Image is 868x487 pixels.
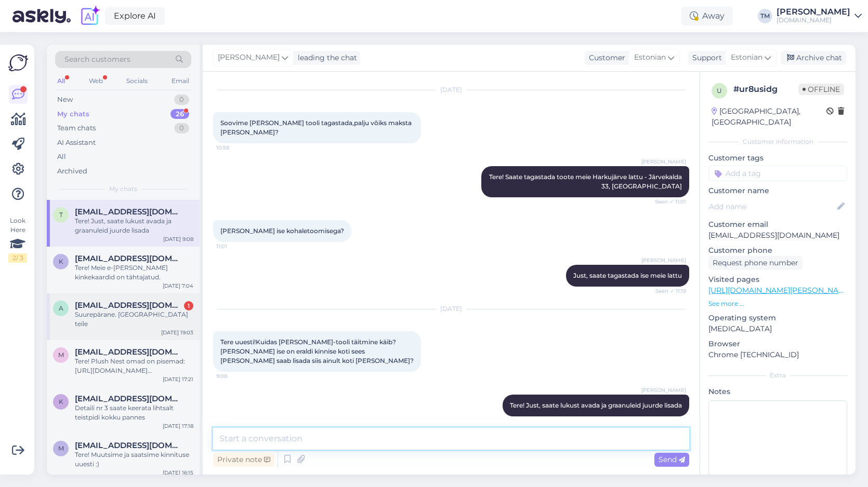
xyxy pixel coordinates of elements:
div: Suurepärane. [GEOGRAPHIC_DATA] teile [75,310,193,329]
span: Just, saate tagastada ise meie lattu [573,272,682,279]
div: TM [758,9,772,23]
div: [DATE] [213,304,689,314]
span: Tere! Saate tagastada toote meie Harkujärve lattu - Järvekalda 33, [GEOGRAPHIC_DATA] [489,173,683,190]
div: Private note [213,453,274,467]
div: AI Assistant [57,138,96,148]
span: 11:01 [216,242,255,250]
span: [PERSON_NAME] ise kohaletoomisega? [220,227,344,235]
span: Tere! Just, saate lukust avada ja graanuleid juurde lisada [510,401,682,409]
div: Team chats [57,123,96,133]
p: Browser [708,339,847,349]
div: Support [688,52,722,63]
div: [PERSON_NAME] [777,8,850,16]
p: See more ... [708,299,847,308]
div: # ur8usidg [733,83,798,96]
span: K [59,398,63,405]
input: Add name [709,201,835,212]
span: My chats [109,184,137,194]
div: [DATE] 17:21 [163,375,193,383]
span: [PERSON_NAME] [641,386,686,394]
div: 2 / 3 [8,253,27,263]
div: Web [87,74,105,88]
span: [PERSON_NAME] [641,256,686,264]
div: Tere! Plush Nest omad on pisemad: [URL][DOMAIN_NAME][PERSON_NAME] QUBOl on Baby Rabbit sari: [URL... [75,357,193,375]
p: [MEDICAL_DATA] [708,323,847,334]
div: All [55,74,67,88]
span: Estonian [634,52,666,63]
div: Tere! Just, saate lukust avada ja graanuleid juurde lisada [75,217,193,235]
div: Customer information [708,137,847,146]
a: Explore AI [105,7,165,25]
div: [DATE] 17:18 [163,422,193,430]
span: [PERSON_NAME] [218,52,280,63]
span: Estonian [731,52,762,63]
input: Add a tag [708,166,847,181]
div: [DOMAIN_NAME] [777,16,850,24]
span: mariliis8@icloud.com [75,347,183,357]
div: New [57,94,73,105]
span: Seen ✓ 11:19 [647,287,686,295]
span: 10:58 [216,144,255,152]
div: 26 [170,109,189,119]
div: [DATE] 7:04 [163,282,193,290]
p: Customer name [708,185,847,196]
span: t [59,211,63,219]
div: 0 [174,123,189,133]
p: Customer email [708,219,847,230]
p: [EMAIL_ADDRESS][DOMAIN_NAME] [708,230,847,241]
div: Email [169,74,191,88]
span: Kristel.pensa@gmail.com [75,394,183,403]
p: Operating system [708,313,847,323]
div: [GEOGRAPHIC_DATA], [GEOGRAPHIC_DATA] [712,106,826,128]
span: Offline [798,84,844,95]
span: 9:14 [647,417,686,425]
span: [PERSON_NAME] [641,158,686,166]
span: tuulemaa700@gmail.com [75,207,183,217]
span: 9:08 [216,372,255,380]
div: Away [681,7,733,25]
div: Socials [124,74,150,88]
div: My chats [57,109,89,119]
div: Customer [585,52,625,63]
div: Request phone number [708,256,803,270]
div: [DATE] 9:08 [163,235,193,243]
p: Notes [708,386,847,397]
p: Customer tags [708,153,847,164]
img: explore-ai [79,5,101,27]
div: [DATE] 16:15 [163,469,193,477]
span: Anneliparg@gmail.com [75,301,183,310]
span: Seen ✓ 11:01 [647,198,686,206]
p: Customer phone [708,245,847,256]
div: [DATE] [213,85,689,94]
span: Merily665@gmail.com [75,441,183,450]
span: Tere uuesti!Kuidas [PERSON_NAME]-tooli täitmine käib?[PERSON_NAME] ise on eraldi kinnise koti see... [220,338,414,364]
span: Send [659,455,685,464]
p: Visited pages [708,274,847,285]
div: Look Here [8,216,27,263]
div: Detaili nr 3 saate keerata lihtsalt teistpidi kokku pannes [75,403,193,422]
div: leading the chat [294,52,357,63]
span: A [59,304,63,312]
div: Archive chat [781,51,846,65]
span: k [59,258,63,265]
span: Soovime [PERSON_NAME] tooli tagastada,palju võiks maksta [PERSON_NAME]? [220,119,413,136]
img: Askly Logo [8,53,28,73]
div: 0 [174,94,189,105]
div: Archived [57,166,87,177]
span: m [58,351,64,359]
p: Chrome [TECHNICAL_ID] [708,349,847,360]
div: Tere! Muutsime ja saatsime kinnituse uuesti :) [75,450,193,469]
span: kretekoovit@gmail.com [75,254,183,263]
div: 1 [184,301,193,310]
div: Extra [708,371,847,380]
div: [DATE] 19:03 [161,329,193,336]
div: Tere! Meie e-[PERSON_NAME] kinkekaardid on tähtajatud. [75,263,193,282]
a: [PERSON_NAME][DOMAIN_NAME] [777,8,862,24]
span: u [717,87,722,94]
div: All [57,152,66,162]
span: M [58,444,64,452]
span: Search customers [64,54,130,65]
